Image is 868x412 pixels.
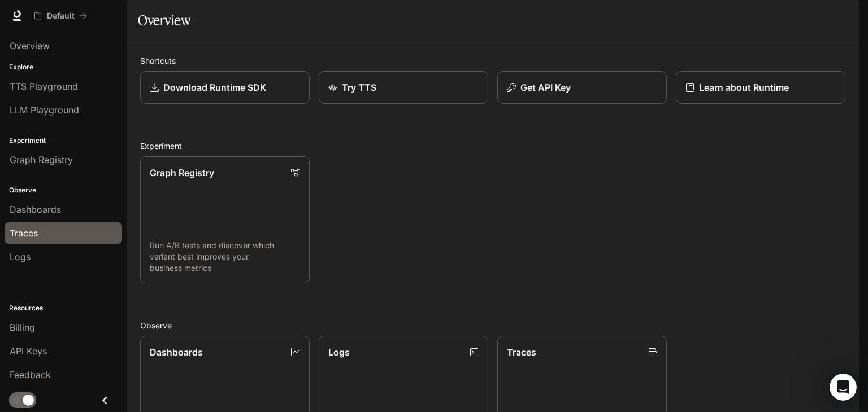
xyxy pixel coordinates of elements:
h2: Experiment [140,140,845,152]
p: Download Runtime SDK [163,81,266,94]
p: Graph Registry [150,166,214,179]
button: All workspaces [29,5,92,27]
h2: Shortcuts [140,55,845,67]
p: Dashboards [150,345,203,359]
p: Default [47,11,75,21]
h2: Observe [140,319,845,331]
a: Try TTS [319,71,488,104]
h1: Overview [138,9,190,32]
p: Get API Key [520,81,571,94]
button: Get API Key [497,71,667,104]
a: Learn about Runtime [676,71,845,104]
a: Download Runtime SDK [140,71,310,104]
iframe: Intercom live chat [830,374,857,401]
p: Run A/B tests and discover which variant best improves your business metrics [150,240,300,274]
p: Learn about Runtime [699,81,789,94]
p: Traces [507,345,536,359]
p: Logs [328,345,350,359]
p: Try TTS [342,81,376,94]
a: Graph RegistryRun A/B tests and discover which variant best improves your business metrics [140,156,310,283]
